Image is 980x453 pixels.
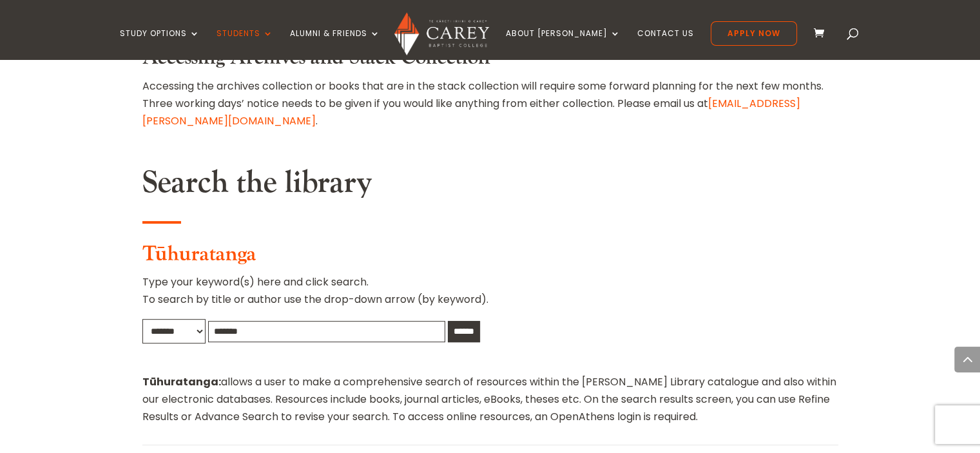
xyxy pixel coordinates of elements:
h3: Accessing Archives and Stack Collection [142,46,838,77]
a: Contact Us [637,29,694,59]
a: About [PERSON_NAME] [506,29,620,59]
p: Type your keyword(s) here and click search. To search by title or author use the drop-down arrow ... [142,273,838,318]
h2: Search the library [142,164,838,208]
img: Carey Baptist College [394,12,489,55]
a: Alumni & Friends [290,29,380,59]
a: Students [216,29,273,59]
a: Study Options [120,29,200,59]
a: Apply Now [711,21,797,46]
p: Accessing the archives collection or books that are in the stack collection will require some for... [142,77,838,130]
strong: Tūhuratanga: [142,374,221,389]
p: allows a user to make a comprehensive search of resources within the [PERSON_NAME] Library catalo... [142,373,838,426]
h3: Tūhuratanga [142,242,838,273]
